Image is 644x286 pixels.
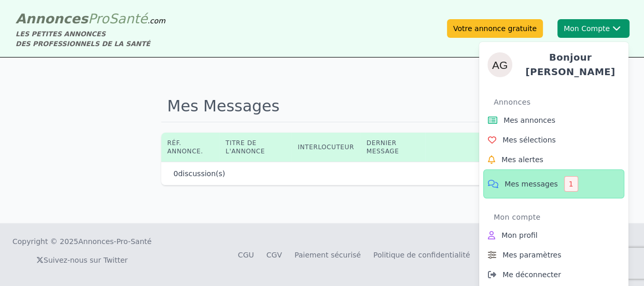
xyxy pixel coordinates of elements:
th: Titre de l'annonce [219,133,291,162]
span: Mes annonces [503,115,555,125]
div: Copyright © 2025 [12,236,151,247]
div: Annonces [494,94,624,110]
span: 0 [174,169,178,178]
th: Dernier message [360,133,425,162]
span: Pro [88,11,109,26]
a: Politique de confidentialité [373,251,470,259]
span: Mes paramètres [502,250,561,260]
div: Mon compte [494,209,624,225]
a: Mes alertes [483,150,624,169]
span: Annonces [16,11,88,26]
a: Mes messages1 [483,169,624,198]
a: CGV [267,251,282,259]
a: Suivez-nous sur Twitter [36,256,128,264]
a: Votre annonce gratuite [447,19,543,38]
div: 1 [564,176,578,192]
span: .com [147,17,165,25]
h1: Mes Messages [161,91,483,122]
button: Mon CompteandreaBonjour [PERSON_NAME]AnnoncesMes annoncesMes sélectionsMes alertesMes messages1Mo... [557,19,629,38]
img: andrea [487,52,512,77]
span: Me déconnecter [502,269,561,280]
a: CGU [238,251,254,259]
a: Mes sélections [483,130,624,150]
span: Mes alertes [501,154,543,165]
a: Me déconnecter [483,265,624,284]
a: Paiement sécurisé [295,251,361,259]
h4: Bonjour [PERSON_NAME] [521,50,620,79]
span: Santé [109,11,147,26]
p: discussion(s) [174,168,226,179]
span: Mes messages [505,179,558,189]
span: Mes sélections [502,135,556,145]
a: Mon profil [483,225,624,245]
th: Interlocuteur [291,133,360,162]
a: Annonces-Pro-Santé [78,236,151,247]
span: Mon profil [501,230,538,240]
th: Réf. annonce. [161,133,220,162]
a: Mes paramètres [483,245,624,265]
a: AnnoncesProSanté.com [16,11,165,26]
div: LES PETITES ANNONCES DES PROFESSIONNELS DE LA SANTÉ [16,29,165,49]
a: Mes annonces [483,110,624,130]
